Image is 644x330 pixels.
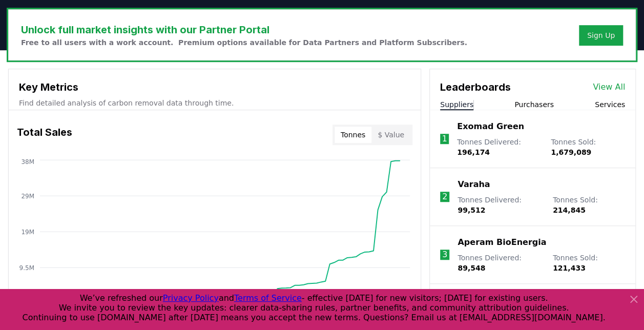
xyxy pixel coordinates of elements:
[457,148,490,156] span: 196,174
[458,236,546,249] a: Aperam BioEnergia
[553,206,586,214] span: 214,845
[21,37,467,48] p: Free to all users with a work account. Premium options available for Data Partners and Platform S...
[335,127,371,143] button: Tonnes
[440,99,473,110] button: Suppliers
[442,249,447,261] p: 3
[593,81,625,93] a: View All
[587,30,615,40] a: Sign Up
[458,253,543,273] p: Tonnes Delivered :
[458,206,485,214] span: 99,512
[458,195,543,215] p: Tonnes Delivered :
[21,22,467,37] h3: Unlock full market insights with our Partner Portal
[551,148,591,156] span: 1,679,089
[553,195,625,215] p: Tonnes Sold :
[21,228,34,235] tspan: 19M
[21,158,34,166] tspan: 38M
[21,192,34,199] tspan: 29M
[440,79,511,95] h3: Leaderboards
[551,137,625,157] p: Tonnes Sold :
[579,25,623,46] button: Sign Up
[371,127,410,143] button: $ Value
[19,98,410,108] p: Find detailed analysis of carbon removal data through time.
[442,191,447,203] p: 2
[553,264,586,272] span: 121,433
[553,253,625,273] p: Tonnes Sold :
[457,137,541,157] p: Tonnes Delivered :
[457,120,524,133] a: Exomad Green
[17,125,72,145] h3: Total Sales
[442,133,447,145] p: 1
[595,99,625,110] button: Services
[514,99,554,110] button: Purchasers
[19,264,34,271] tspan: 9.5M
[458,264,485,272] span: 89,548
[19,79,410,95] h3: Key Metrics
[458,178,490,191] a: Varaha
